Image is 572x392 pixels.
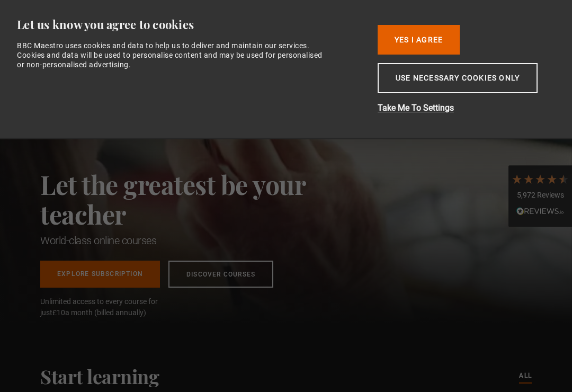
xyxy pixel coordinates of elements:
[40,170,353,229] h2: Let the greatest be your teacher
[17,17,361,32] div: Let us know you agree to cookies
[17,41,327,70] div: BBC Maestro uses cookies and data to help us to deliver and maintain our services. Cookies and da...
[516,207,564,215] img: REVIEWS.io
[40,233,353,248] h1: World-class online courses
[52,308,65,317] span: £10
[511,190,569,201] div: 5,972 Reviews
[511,206,569,219] div: Read All Reviews
[40,296,183,318] span: Unlimited access to every course for just a month (billed annually)
[378,25,460,55] button: Yes I Agree
[378,63,538,93] button: Use necessary cookies only
[168,261,273,288] a: Discover Courses
[508,165,572,227] div: 5,972 ReviewsRead All Reviews
[40,261,160,288] a: Explore Subscription
[511,173,569,185] div: 4.7 Stars
[378,102,547,114] button: Take Me To Settings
